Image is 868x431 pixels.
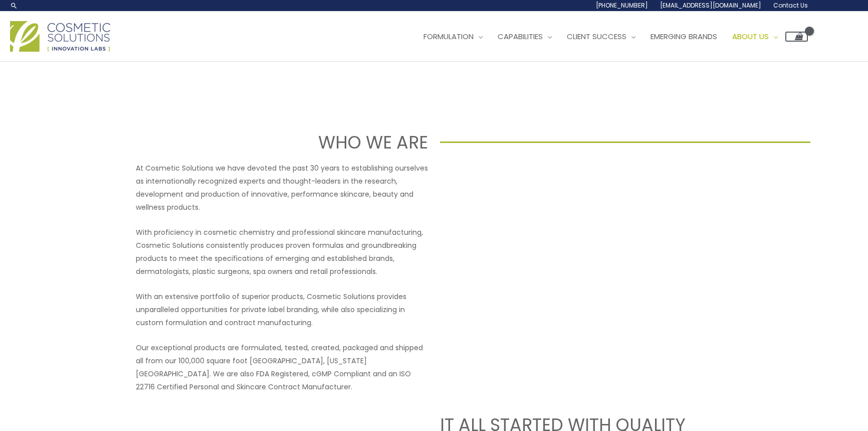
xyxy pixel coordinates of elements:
[650,31,717,42] span: Emerging Brands
[10,2,18,10] a: Search icon link
[785,32,808,42] a: View Shopping Cart, empty
[567,31,626,42] span: Client Success
[498,31,543,42] span: Capabilities
[490,22,559,52] a: Capabilities
[416,22,490,52] a: Formulation
[440,162,732,326] iframe: Get to know Cosmetic Solutions Private Label Skin Care
[773,1,808,10] span: Contact Us
[136,226,428,278] p: With proficiency in cosmetic chemistry and professional skincare manufacturing, Cosmetic Solution...
[136,162,428,214] p: At Cosmetic Solutions we have devoted the past 30 years to establishing ourselves as internationa...
[423,31,474,42] span: Formulation
[10,21,110,52] img: Cosmetic Solutions Logo
[596,1,648,10] span: [PHONE_NUMBER]
[559,22,643,52] a: Client Success
[660,1,761,10] span: [EMAIL_ADDRESS][DOMAIN_NAME]
[732,31,769,42] span: About Us
[643,22,725,52] a: Emerging Brands
[725,22,785,52] a: About Us
[58,130,428,155] h1: WHO WE ARE
[136,341,428,393] p: Our exceptional products are formulated, tested, created, packaged and shipped all from our 100,0...
[136,290,428,329] p: With an extensive portfolio of superior products, Cosmetic Solutions provides unparalleled opport...
[408,22,808,52] nav: Site Navigation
